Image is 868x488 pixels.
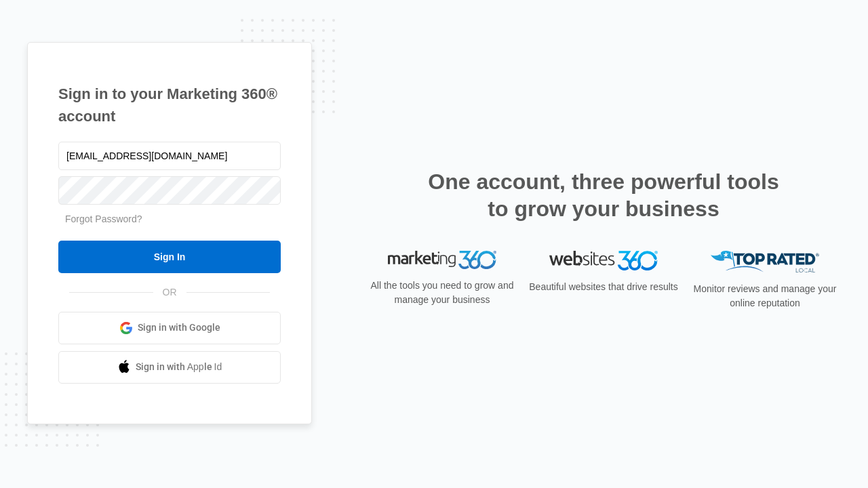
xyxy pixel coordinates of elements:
[689,282,841,310] p: Monitor reviews and manage your online reputation
[58,83,281,127] h1: Sign in to your Marketing 360® account
[136,360,222,374] span: Sign in with Apple Id
[549,251,658,270] img: Websites 360
[424,168,783,222] h2: One account, three powerful tools to grow your business
[65,213,142,224] a: Forgot Password?
[711,251,819,273] img: Top Rated Local
[58,351,281,384] a: Sign in with Apple Id
[58,312,281,344] a: Sign in with Google
[528,280,679,294] p: Beautiful websites that drive results
[58,142,281,170] input: Email
[153,285,186,300] span: OR
[388,251,496,270] img: Marketing 360
[58,241,281,273] input: Sign In
[138,321,220,335] span: Sign in with Google
[366,279,518,307] p: All the tools you need to grow and manage your business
